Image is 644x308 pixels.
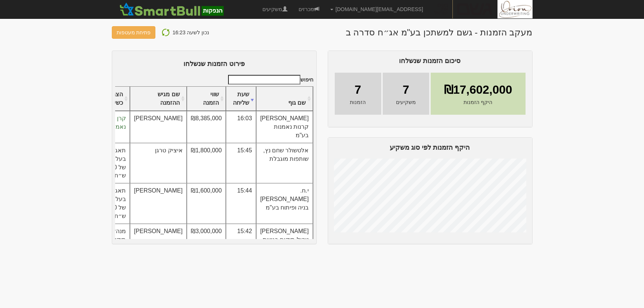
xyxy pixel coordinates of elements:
[225,75,313,84] label: חיפוש
[464,98,492,106] span: היקף הזמנות
[226,87,256,111] th: שעת שליחה : activate to sort column ascending
[111,228,126,243] span: מנהל תיקים
[228,75,300,84] input: חיפוש
[112,26,156,39] button: פתיחת מעטפות
[226,143,256,183] td: 15:45
[108,115,126,130] span: קרן נאמנות
[130,87,187,111] th: שם מגיש ההזמנה : activate to sort column ascending
[187,143,226,183] td: ₪1,800,000
[226,224,256,256] td: 15:42
[350,98,366,106] span: הזמנות
[172,28,209,37] p: נכון לשעה 16:23
[256,143,313,183] td: אלטשולר שחם נץ, שותפות מוגבלת
[256,111,313,143] td: [PERSON_NAME] קרנות נאמנות בע"מ
[187,87,226,111] th: שווי הזמנה : activate to sort column ascending
[226,183,256,224] td: 15:44
[444,82,512,98] span: ₪17,602,000
[256,224,313,256] td: [PERSON_NAME] ניהול תיקים בגישת ״ערך״ בע״מ
[130,183,187,224] td: [PERSON_NAME]
[256,183,313,224] td: י.ח. [PERSON_NAME] בניה ופיתוח בע"מ
[396,98,416,106] span: משקיעים
[161,28,170,37] img: refresh-icon.png
[346,28,533,37] h1: מעקב הזמנות - גשם למשתכן בע"מ אג״ח סדרה ב
[183,60,245,68] span: פירוט הזמנות שנשלחו
[355,82,361,98] span: 7
[130,224,187,256] td: [PERSON_NAME]
[256,87,313,111] th: שם גוף : activate to sort column ascending
[130,143,187,183] td: איציק טרגן
[399,57,461,65] span: סיכום הזמנות שנשלחו
[187,111,226,143] td: ₪8,385,000
[403,82,409,98] span: 7
[226,111,256,143] td: 16:03
[117,2,226,17] img: SmartBull Logo
[187,224,226,256] td: ₪3,000,000
[187,183,226,224] td: ₪1,600,000
[130,111,187,143] td: [PERSON_NAME]
[390,144,470,151] span: היקף הזמנות לפי סוג משקיע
